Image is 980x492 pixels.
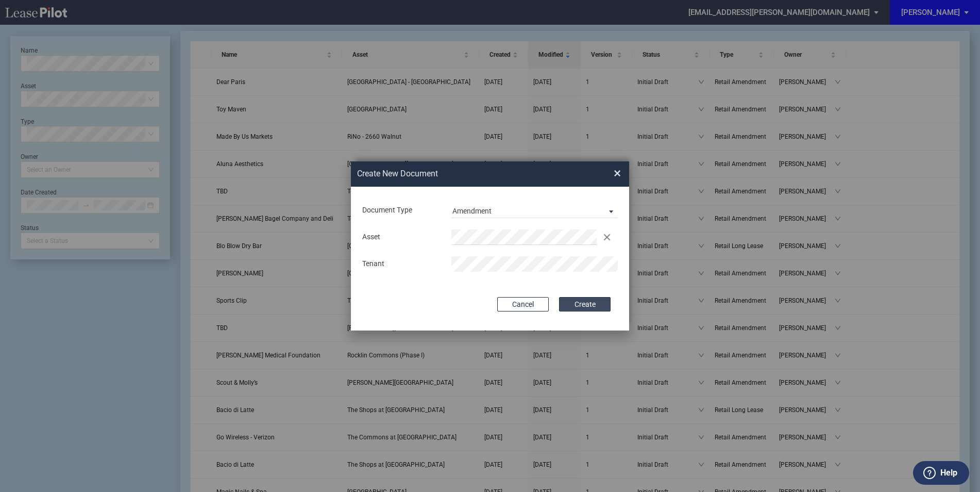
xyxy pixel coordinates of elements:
button: Cancel [497,297,549,311]
md-dialog: Create New ... [351,161,629,331]
md-select: Document Type: Amendment [451,203,618,218]
h2: Create New Document [357,168,577,179]
div: Amendment [452,207,492,215]
span: × [614,166,621,182]
button: Create [559,297,611,311]
div: Asset [356,232,445,242]
div: Tenant [356,259,445,269]
div: Document Type [356,205,445,216]
label: Help [940,466,957,480]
